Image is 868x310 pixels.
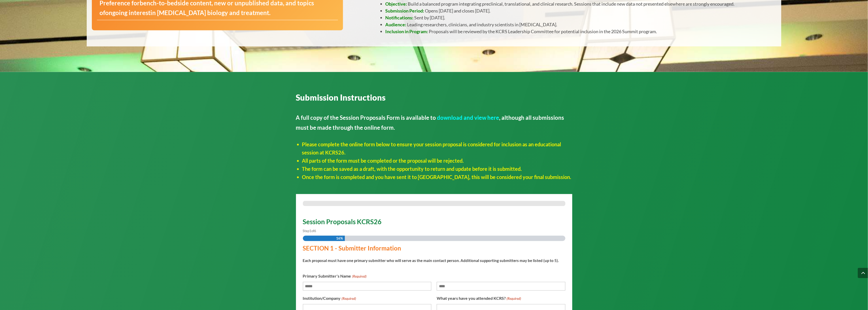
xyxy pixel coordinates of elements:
[385,8,424,14] strong: Submission Period:
[385,15,413,20] strong: Notifications:
[385,1,737,7] li: Build a balanced program integrating preclinical, translational, and clinical research. Sessions ...
[385,21,737,28] li: Leading researchers, clinicians, and industry scientists in [MEDICAL_DATA].
[385,1,407,7] span: Objective:
[385,22,406,27] strong: Audience:
[385,28,737,35] li: Proposals will be reviewed by the KCRS Leadership Committee for potential inclusion in the 2026 S...
[303,295,356,302] label: Institution/Company
[385,29,428,34] strong: Inclusion in Program:
[302,165,572,173] li: The form can be saved as a draft, with the opportunity to return and update before it is submitted.
[341,295,356,302] span: (Required)
[314,229,316,233] span: 6
[296,113,572,133] p: A full copy of the Session Proposals Form is available to , although all submissions must be made...
[336,236,343,241] span: 16%
[385,7,737,14] li: Opens [DATE] and closes [DATE].
[303,272,367,280] legend: Primary Submitter's Name
[303,218,565,228] h2: Session Proposals KCRS26
[385,14,737,21] li: Sent by [DATE].
[105,9,150,16] strong: ongoing interest
[303,254,561,264] div: Each proposal must have one primary submitter who will serve as the main contact person. Addition...
[506,295,521,302] span: (Required)
[302,141,561,156] span: Please complete the online form below to ensure your session proposal is considered for inclusion...
[351,273,367,280] span: (Required)
[437,114,499,121] a: download and view here
[303,245,561,254] h3: SECTION 1 - Submitter Information
[296,93,572,105] h3: Submission Instructions
[437,295,521,302] label: What years have you attended KCRS?
[302,173,572,181] li: Once the form is completed and you have sent it to [GEOGRAPHIC_DATA], this will be considered you...
[303,228,565,234] p: Step of
[310,229,312,233] span: 1
[302,157,572,165] li: All parts of the form must be completed or the proposal will be rejected.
